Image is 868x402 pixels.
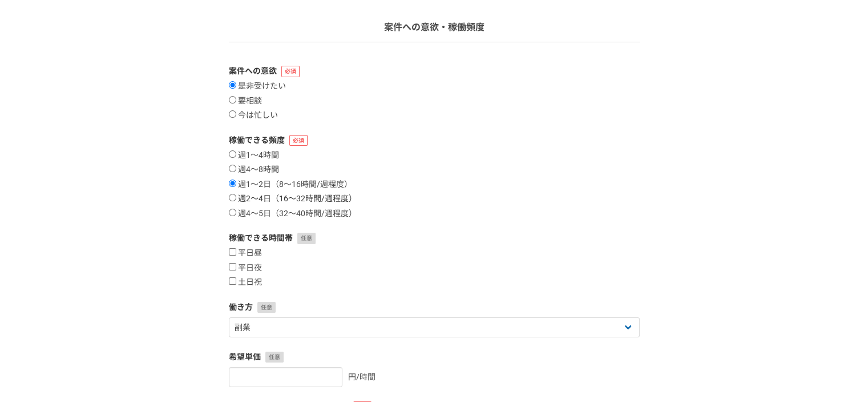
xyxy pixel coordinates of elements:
[229,263,262,273] label: 平日夜
[229,232,640,244] label: 稼働できる時間帯
[229,209,236,216] input: 週4〜5日（32〜40時間/週程度）
[229,81,286,91] label: 是非受けたい
[229,194,357,204] label: 週2〜4日（16〜32時間/週程度）
[384,21,485,34] p: 案件への意欲・稼働頻度
[229,65,640,77] label: 案件への意欲
[229,96,236,104] input: 要相談
[229,110,236,118] input: 今は忙しい
[229,165,279,175] label: 週4〜8時間
[229,277,262,288] label: 土日祝
[229,180,236,187] input: 週1〜2日（8〜16時間/週程度）
[229,150,279,161] label: 週1〜4時間
[229,134,640,146] label: 稼働できる頻度
[229,150,236,158] input: 週1〜4時間
[229,248,236,256] input: 平日昼
[229,277,236,285] input: 土日祝
[229,263,236,270] input: 平日夜
[229,165,236,172] input: 週4〜8時間
[229,110,278,121] label: 今は忙しい
[229,209,357,219] label: 週4〜5日（32〜40時間/週程度）
[348,372,376,381] span: 円/時間
[229,248,262,258] label: 平日昼
[229,81,236,89] input: 是非受けたい
[229,301,640,313] label: 働き方
[229,180,352,190] label: 週1〜2日（8〜16時間/週程度）
[229,194,236,201] input: 週2〜4日（16〜32時間/週程度）
[229,96,262,106] label: 要相談
[229,351,640,363] label: 希望単価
